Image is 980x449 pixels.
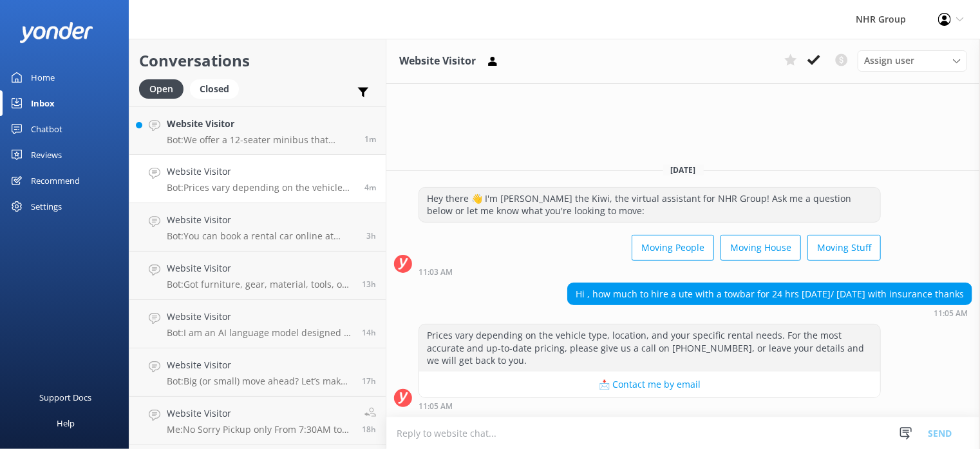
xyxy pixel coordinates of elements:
a: Website VisitorMe:No Sorry Pickup only From 7:30AM to between 5:00PM.18h [129,397,386,445]
span: Oct 07 2025 06:05pm (UTC +13:00) Pacific/Auckland [362,375,376,386]
div: Support Docs [40,384,92,410]
h4: Website Visitor [167,310,352,324]
div: Recommend [31,168,80,194]
img: yonder-white-logo.png [19,22,93,43]
h4: Website Visitor [167,165,355,179]
strong: 11:05 AM [934,310,968,317]
h4: Website Visitor [167,358,352,372]
span: [DATE] [663,165,704,175]
div: Help [57,410,75,436]
p: Bot: Got furniture, gear, material, tools, or freight to move? Take our quiz to find the best veh... [167,279,352,290]
a: Website VisitorBot:I am an AI language model designed to answer your questions based on a knowled... [129,300,386,348]
a: Website VisitorBot:Prices vary depending on the vehicle type, location, and your specific rental ... [129,155,386,203]
a: Website VisitorBot:Big (or small) move ahead? Let’s make sure you’ve got the right wheels. Take o... [129,348,386,397]
h4: Website Visitor [167,213,357,227]
div: Hi , how much to hire a ute with a towbar for 24 hrs [DATE]/ [DATE] with insurance thanks [568,283,972,305]
div: Home [31,65,55,90]
span: Oct 08 2025 11:08am (UTC +13:00) Pacific/Auckland [364,134,376,145]
h3: Website Visitor [399,53,476,70]
button: Moving Stuff [807,235,881,261]
div: Open [139,79,184,99]
a: Open [139,81,190,95]
a: Closed [190,81,245,95]
h4: Website Visitor [167,117,355,131]
p: Me: No Sorry Pickup only From 7:30AM to between 5:00PM. [167,424,352,435]
span: Oct 07 2025 08:17pm (UTC +13:00) Pacific/Auckland [362,327,376,338]
button: Moving People [632,235,714,261]
button: Moving House [721,235,801,261]
h4: Website Visitor [167,261,352,275]
div: Assign User [858,50,967,71]
div: Settings [31,194,62,219]
p: Bot: I am an AI language model designed to answer your questions based on a knowledge base provid... [167,327,352,339]
p: Bot: We offer a 12-seater minibus that might suit your needs. It comfortably seats up to 12 peopl... [167,134,355,146]
div: Reviews [31,142,62,168]
div: Chatbot [31,116,62,142]
div: Oct 08 2025 11:05am (UTC +13:00) Pacific/Auckland [567,308,972,317]
div: Prices vary depending on the vehicle type, location, and your specific rental needs. For the most... [419,324,880,372]
a: Website VisitorBot:We offer a 12-seater minibus that might suit your needs. It comfortably seats ... [129,106,386,155]
div: Oct 08 2025 11:03am (UTC +13:00) Pacific/Auckland [419,267,881,276]
span: Oct 08 2025 07:12am (UTC +13:00) Pacific/Auckland [366,230,376,241]
p: Bot: You can book a rental car online at [URL][DOMAIN_NAME]. [167,230,357,242]
button: 📩 Contact me by email [419,372,880,397]
p: Bot: Big (or small) move ahead? Let’s make sure you’ve got the right wheels. Take our quick quiz ... [167,375,352,387]
div: Hey there 👋 I'm [PERSON_NAME] the Kiwi, the virtual assistant for NHR Group! Ask me a question be... [419,188,880,222]
h2: Conversations [139,48,376,73]
span: Oct 08 2025 11:05am (UTC +13:00) Pacific/Auckland [364,182,376,193]
strong: 11:05 AM [419,403,453,410]
div: Oct 08 2025 11:05am (UTC +13:00) Pacific/Auckland [419,401,881,410]
a: Website VisitorBot:You can book a rental car online at [URL][DOMAIN_NAME].3h [129,203,386,252]
h4: Website Visitor [167,406,352,421]
span: Oct 07 2025 04:22pm (UTC +13:00) Pacific/Auckland [362,424,376,435]
div: Closed [190,79,239,99]
strong: 11:03 AM [419,268,453,276]
span: Assign user [864,54,914,68]
span: Oct 07 2025 09:26pm (UTC +13:00) Pacific/Auckland [362,279,376,290]
a: Website VisitorBot:Got furniture, gear, material, tools, or freight to move? Take our quiz to fin... [129,252,386,300]
div: Inbox [31,90,55,116]
p: Bot: Prices vary depending on the vehicle type, location, and your specific rental needs. For the... [167,182,355,194]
